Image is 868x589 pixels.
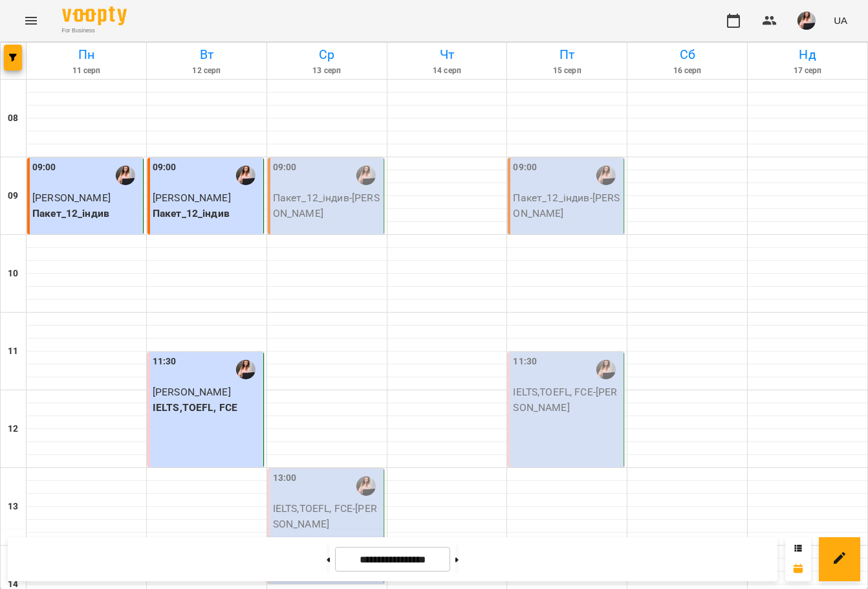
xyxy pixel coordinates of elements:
[62,6,127,25] img: Voopty Logo
[62,27,127,35] span: For Business
[153,400,261,416] p: IELTS,TOEFL, FCE
[153,386,231,398] span: [PERSON_NAME]
[16,5,47,36] button: Menu
[750,65,865,77] h6: 17 серп
[269,45,385,65] h6: Ср
[513,161,537,175] label: 09:00
[32,161,56,175] label: 09:00
[153,161,177,175] label: 09:00
[829,8,852,32] button: UA
[389,45,505,65] h6: Чт
[116,166,135,185] img: Коляда Юлія Алішерівна
[236,360,255,379] img: Коляда Юлія Алішерівна
[153,206,261,221] p: Пакет_12_індив
[273,471,297,485] label: 13:00
[509,65,625,77] h6: 15 серп
[32,206,140,221] p: Пакет_12_індив
[273,161,297,175] label: 09:00
[513,190,621,221] p: Пакет_12_індив - [PERSON_NAME]
[629,65,745,77] h6: 16 серп
[389,65,505,77] h6: 14 серп
[8,344,18,359] h6: 11
[149,65,265,77] h6: 12 серп
[596,166,616,185] img: Коляда Юлія Алішерівна
[509,45,625,65] h6: Пт
[596,360,616,379] img: Коляда Юлія Алішерівна
[153,192,231,204] span: [PERSON_NAME]
[750,45,865,65] h6: Нд
[797,12,816,30] img: ee17c4d82a51a8e023162b2770f32a64.jpg
[834,14,847,27] span: UA
[149,45,265,65] h6: Вт
[8,189,18,203] h6: 09
[236,166,255,185] img: Коляда Юлія Алішерівна
[356,166,376,185] img: Коляда Юлія Алішерівна
[32,192,111,204] span: [PERSON_NAME]
[153,355,177,369] label: 11:30
[513,355,537,369] label: 11:30
[273,190,381,221] p: Пакет_12_індив - [PERSON_NAME]
[356,476,376,496] img: Коляда Юлія Алішерівна
[513,384,621,415] p: IELTS,TOEFL, FCE - [PERSON_NAME]
[8,267,18,281] h6: 10
[273,501,381,531] p: IELTS,TOEFL, FCE - [PERSON_NAME]
[8,500,18,514] h6: 13
[269,65,385,77] h6: 13 серп
[28,45,144,65] h6: Пн
[629,45,745,65] h6: Сб
[8,111,18,126] h6: 08
[8,422,18,436] h6: 12
[28,65,144,77] h6: 11 серп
